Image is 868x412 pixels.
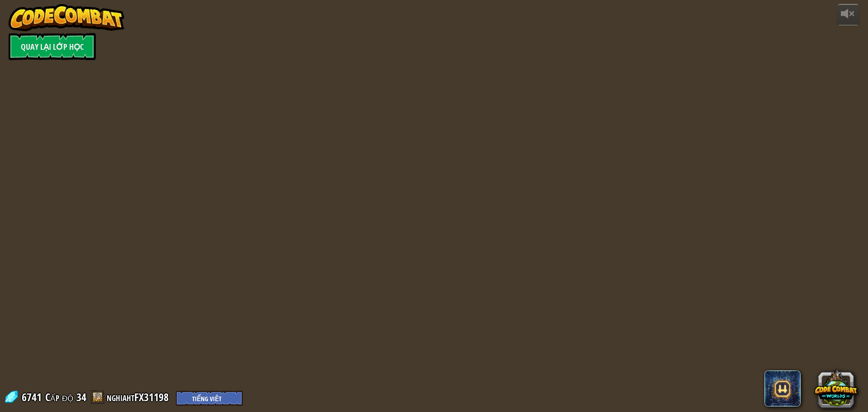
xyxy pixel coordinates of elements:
span: 6741 [22,390,44,404]
span: CodeCombat AI HackStack [764,370,801,407]
span: 34 [76,390,86,404]
button: CodeCombat Worlds on Roblox [814,366,858,410]
span: Cấp độ [45,390,73,405]
a: nghiahtFX31198 [107,390,171,404]
button: Tùy chỉnh âm lượng [837,4,859,25]
a: Quay lại Lớp Học [9,33,96,60]
img: CodeCombat - Learn how to code by playing a game [9,4,124,31]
